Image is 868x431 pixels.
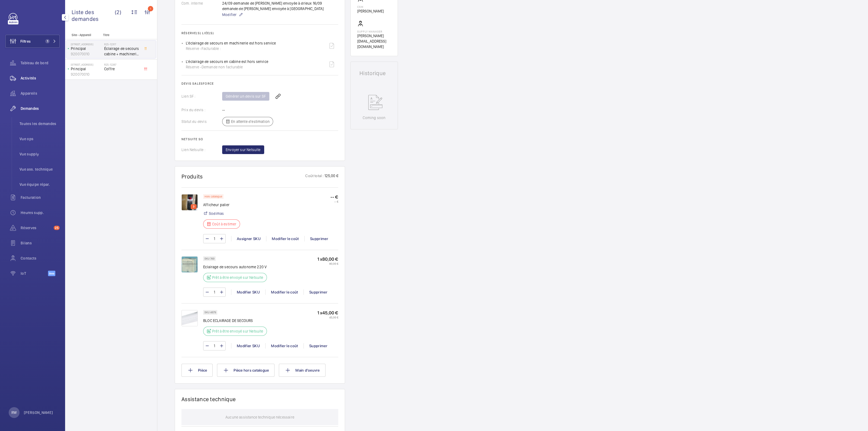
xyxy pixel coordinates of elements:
[357,5,384,8] p: CSM
[71,46,102,51] p: Principal
[20,121,60,126] span: Toutes les demandes
[65,33,101,37] p: Site - Appareil
[103,33,139,37] p: Titre
[45,39,50,43] span: 1
[359,71,389,76] h1: Historique
[205,258,214,260] p: SKU 749
[357,33,391,49] p: [PERSON_NAME][EMAIL_ADDRESS][DOMAIN_NAME]
[54,226,60,230] span: 25
[317,310,338,316] p: 1 x 45,00 €
[21,210,60,215] span: Heures supp.
[24,410,53,415] p: [PERSON_NAME]
[225,409,294,425] p: Aucune assistance technique nécessaire
[21,256,60,261] span: Contacts
[304,236,334,241] div: Supprimer
[20,167,60,172] span: Vue ass. technique
[265,289,304,295] div: Modifier le coût
[317,316,338,319] p: 45,00 €
[181,364,213,377] button: Pièce
[231,343,265,349] div: Modifier SKU
[203,202,243,207] p: Afficheur palier
[203,264,270,270] p: Eclairage de secours autonome 220 V
[279,364,325,377] button: Main d'oeuvre
[304,289,333,295] div: Supprimer
[104,46,140,57] span: Éclairage de secours cabine + machinerie *afficheur palier
[181,82,338,85] h2: Devis Salesforce
[181,194,198,210] img: 1758033631070-e09bb354-5917-4fa0-b7db-172d9750ec71
[317,256,338,262] p: 1 x 80,00 €
[317,262,338,265] p: 80,00 €
[205,196,222,197] p: Hors catalogue
[266,236,304,241] div: Modifier le coût
[192,204,196,209] p: 3
[21,225,52,231] span: Réserves
[181,137,338,141] h2: Netsuite SO
[21,106,60,111] span: Demandes
[71,43,102,46] p: [STREET_ADDRESS]
[5,35,60,48] button: Filtres1
[11,410,17,415] p: RW
[21,271,48,276] span: IoT
[71,66,102,72] p: Principal
[71,72,102,77] p: 920070010
[202,64,243,70] span: Demande non facturable
[20,182,60,187] span: Vue équipe répar.
[20,136,60,142] span: Vue ops
[357,8,384,14] p: [PERSON_NAME]
[305,173,324,180] p: Coût total :
[181,173,203,180] h1: Produits
[212,275,263,280] p: Prêt à être envoyé sur Netsuite
[231,289,265,295] div: Modifier SKU
[181,256,198,273] img: I6ZQsjeVafxmzncRUs5bb3SX9iOU4ypLx6iXZjCSAIswVOkX.png
[20,151,60,157] span: Vue supply
[330,194,338,200] p: -- €
[181,31,338,35] h2: Réserve(s) liée(s)
[21,60,60,66] span: Tableau de bord
[212,221,237,227] p: Coût à estimer
[71,51,102,57] p: 920070010
[21,91,60,96] span: Appareils
[304,343,333,349] div: Supprimer
[324,173,338,180] p: 125,00 €
[202,46,221,51] span: Facturable :
[357,30,391,33] p: Supply manager
[186,64,202,70] span: Réserve -
[222,12,237,17] span: Modifier
[226,147,261,152] span: Envoyer sur Netsuite
[231,236,266,241] div: Assigner SKU
[71,63,102,66] p: [STREET_ADDRESS]
[72,9,115,22] span: Liste des demandes
[20,39,31,44] span: Filtres
[203,318,270,323] p: BLOC ECLAIRAGE DE SECOURS
[330,200,338,203] p: -- €
[205,311,216,313] p: SKU 4679
[363,115,385,120] p: Coming soon
[265,343,304,349] div: Modifier le coût
[21,75,60,81] span: Activités
[181,310,198,326] img: 0FhJtHA5UTDk5c_L8YzrRp0gW36amIN3efQ79fqdK5_w3eqk.jpeg
[222,145,264,154] button: Envoyer sur Netsuite
[104,43,140,46] h2: R25-12317
[104,66,140,72] span: Coffre
[104,63,140,66] h2: R25-12267
[21,240,60,246] span: Bilans
[209,211,224,216] a: Sodimas
[186,46,202,51] span: Réserve -
[212,328,263,334] p: Prêt à être envoyé sur Netsuite
[217,364,275,377] button: Pièce hors catalogue
[21,195,60,200] span: Facturation
[48,271,55,276] span: Beta
[181,396,236,403] h1: Assistance technique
